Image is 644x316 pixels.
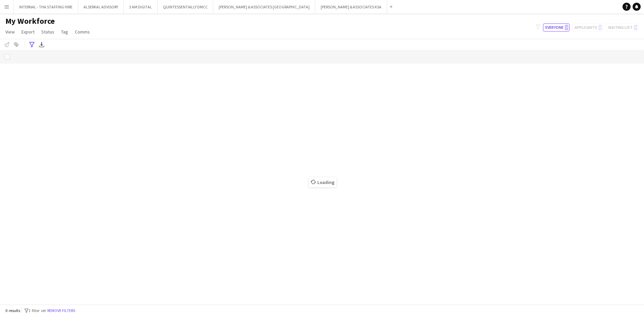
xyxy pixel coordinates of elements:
[315,0,387,13] button: [PERSON_NAME] & ASSOCIATES KSA
[19,27,37,36] a: Export
[72,27,93,36] a: Comms
[14,0,78,13] button: INTERNAL - THA STAFFING HIRE
[3,27,17,36] a: View
[309,177,336,187] span: Loading
[5,16,55,26] span: My Workforce
[58,27,71,36] a: Tag
[41,29,54,35] span: Status
[61,29,68,35] span: Tag
[78,0,124,13] button: ALSERKAL ADVISORY
[38,41,46,49] app-action-btn: Export XLSX
[21,29,35,35] span: Export
[565,25,568,30] span: 0
[28,41,36,49] app-action-btn: Advanced filters
[543,23,570,31] button: Everyone0
[5,29,15,35] span: View
[46,307,76,314] button: Remove filters
[213,0,315,13] button: [PERSON_NAME] & ASSOCIATES [GEOGRAPHIC_DATA]
[158,0,213,13] button: QUINTESSENTIALLY DMCC
[124,0,158,13] button: 3 AM DIGITAL
[29,308,46,313] span: 1 filter set
[39,27,57,36] a: Status
[75,29,90,35] span: Comms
